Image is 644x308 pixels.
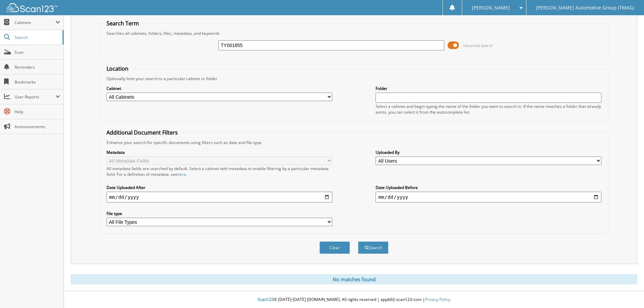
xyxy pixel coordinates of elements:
[177,171,186,177] a: here
[106,211,332,216] label: File type
[376,86,601,91] label: Folder
[258,297,274,302] span: Scan123
[106,149,332,155] label: Metadata
[425,297,450,302] a: Privacy Policy
[106,185,332,190] label: Date Uploaded After
[103,76,605,81] div: Optionally limit your search to a particular cabinet or folder
[15,64,60,70] span: Reminders
[15,49,60,55] span: Scan
[376,103,601,115] div: Select a cabinet and begin typing the name of the folder you want to search in. If the name match...
[71,274,637,284] div: No matches found
[7,3,57,12] img: scan123-logo-white.svg
[106,166,332,177] div: All metadata fields are searched by default. Select a cabinet with metadata to enable filtering b...
[103,20,142,27] legend: Search Term
[463,43,493,48] span: Advanced Search
[15,124,60,129] span: Announcements
[15,94,55,100] span: User Reports
[64,291,644,308] div: © [DATE]-[DATE] [DOMAIN_NAME]. All rights reserved | appb02-scan123-com |
[15,20,55,25] span: Cabinets
[103,30,605,36] div: Searches all cabinets, folders, files, metadata, and keywords
[15,79,60,85] span: Bookmarks
[15,109,60,115] span: Help
[376,192,601,203] input: end
[376,149,601,155] label: Uploaded By
[319,241,350,254] button: Clear
[376,185,601,190] label: Date Uploaded Before
[15,34,59,40] span: Search
[106,192,332,203] input: start
[358,241,388,254] button: Search
[103,129,181,136] legend: Additional Document Filters
[106,86,332,91] label: Cabinet
[536,6,634,10] span: [PERSON_NAME] Automotive Group (TMAG)
[472,6,510,10] span: [PERSON_NAME]
[103,65,132,72] legend: Location
[103,140,605,145] div: Enhance your search for specific documents using filters such as date and file type.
